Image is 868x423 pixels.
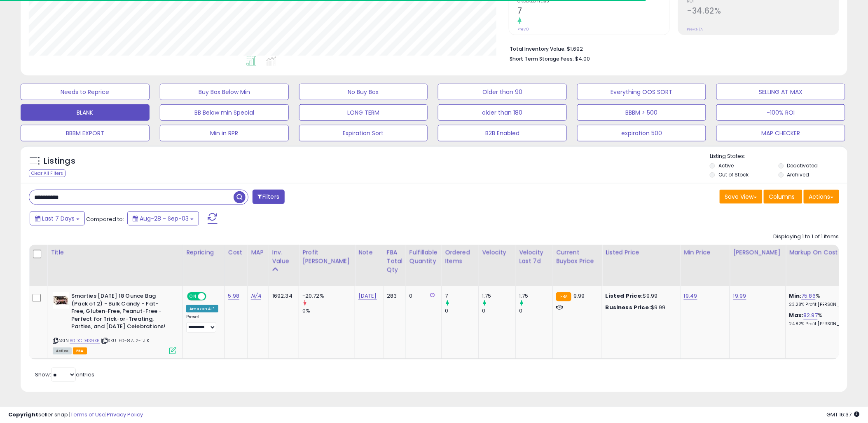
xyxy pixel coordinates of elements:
div: $9.99 [606,292,674,300]
a: B0DCD4S9XB [70,337,100,344]
button: Buy Box Below Min [160,84,289,100]
div: 283 [387,292,400,300]
button: B2B Enabled [438,125,567,141]
b: Short Term Storage Fees: [510,55,574,62]
th: The percentage added to the cost of goods (COGS) that forms the calculator for Min & Max prices. [786,245,864,286]
div: Velocity [482,248,512,257]
div: Profit [PERSON_NAME] [302,248,351,266]
button: No Buy Box [299,84,428,100]
span: Last 7 Days [42,214,75,223]
div: Displaying 1 to 1 of 1 items [774,233,839,241]
div: 0 [519,307,552,315]
span: Compared to: [86,215,124,223]
span: All listings currently available for purchase on Amazon [53,348,72,355]
div: Velocity Last 7d [519,248,549,266]
b: Total Inventory Value: [510,45,566,52]
button: -100% ROI [716,104,845,121]
div: $9.99 [606,304,674,311]
button: Expiration Sort [299,125,428,141]
label: Deactivated [787,162,818,169]
b: Min: [789,292,802,300]
div: 7 [445,292,478,300]
strong: Copyright [8,411,38,418]
button: SELLING AT MAX [716,84,845,100]
div: Cost [228,248,244,257]
span: Show: entries [35,371,94,378]
label: Archived [787,171,810,178]
button: MAP CHECKER [716,125,845,141]
button: BBBM EXPORT [21,125,150,141]
div: Listed Price [606,248,677,257]
span: OFF [205,293,218,300]
b: Smarties [DATE] 18 Ounce Bag (Pack of 2) - Bulk Candy - Fat-Free, Gluten-Free, Peanut-Free - Perf... [71,292,171,333]
div: Amazon AI * [186,305,218,313]
h2: -34.62% [687,6,839,17]
a: Privacy Policy [107,411,143,418]
button: Actions [804,190,839,204]
div: [PERSON_NAME] [733,248,782,257]
small: FBA [556,292,571,301]
div: Note [358,248,380,257]
button: Filters [253,190,285,204]
span: Aug-28 - Sep-03 [140,214,189,223]
label: Out of Stock [718,171,749,178]
a: 75.86 [802,292,816,300]
h5: Listings [44,155,75,167]
span: | SKU: F0-8ZJ2-TJIK [101,337,149,344]
button: BBBM > 500 [577,104,706,121]
img: 41s-xDw5QvL._SL40_.jpg [53,292,69,309]
span: $4.00 [576,55,590,63]
button: BB Below min Special [160,104,289,121]
div: Current Buybox Price [556,248,599,266]
p: Listing States: [710,153,847,160]
div: -20.72% [302,292,355,300]
div: Preset: [186,314,218,333]
div: MAP [251,248,265,257]
p: 24.82% Profit [PERSON_NAME] [789,321,858,327]
a: Terms of Use [70,411,105,418]
div: Inv. value [272,248,295,266]
b: Business Price: [606,303,651,311]
b: Max: [789,311,804,319]
span: Columns [769,193,795,201]
a: 5.98 [228,292,240,300]
div: 0 [482,307,515,315]
a: 19.99 [733,292,746,300]
button: Everything OOS SORT [577,84,706,100]
div: 1.75 [482,292,515,300]
small: Prev: N/A [687,27,703,32]
div: Fulfillable Quantity [409,248,438,266]
button: older than 180 [438,104,567,121]
button: Needs to Reprice [21,84,150,100]
div: Title [51,248,179,257]
div: 1692.34 [272,292,292,300]
a: N/A [251,292,261,300]
button: Columns [764,190,802,204]
button: BLANK [21,104,150,121]
button: Last 7 Days [30,211,85,226]
button: Save View [720,190,763,204]
a: 82.97 [804,311,818,320]
h2: 7 [518,6,669,17]
span: 9.99 [573,292,585,300]
button: Aug-28 - Sep-03 [127,211,199,226]
span: 2025-09-11 16:37 GMT [827,411,860,418]
span: FBA [73,348,87,355]
div: 0% [302,307,355,315]
div: Markup on Cost [789,248,861,257]
div: seller snap | | [8,411,143,419]
div: % [789,312,858,327]
button: Min in RPR [160,125,289,141]
div: Clear All Filters [29,169,66,177]
div: 0 [409,292,435,300]
div: Min Price [684,248,726,257]
b: Listed Price: [606,292,643,300]
small: Prev: 0 [518,27,529,32]
div: % [789,292,858,308]
div: ASIN: [53,292,176,353]
div: FBA Total Qty [387,248,402,274]
a: [DATE] [358,292,377,300]
a: 19.49 [684,292,697,300]
span: ON [188,293,198,300]
button: Older than 90 [438,84,567,100]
